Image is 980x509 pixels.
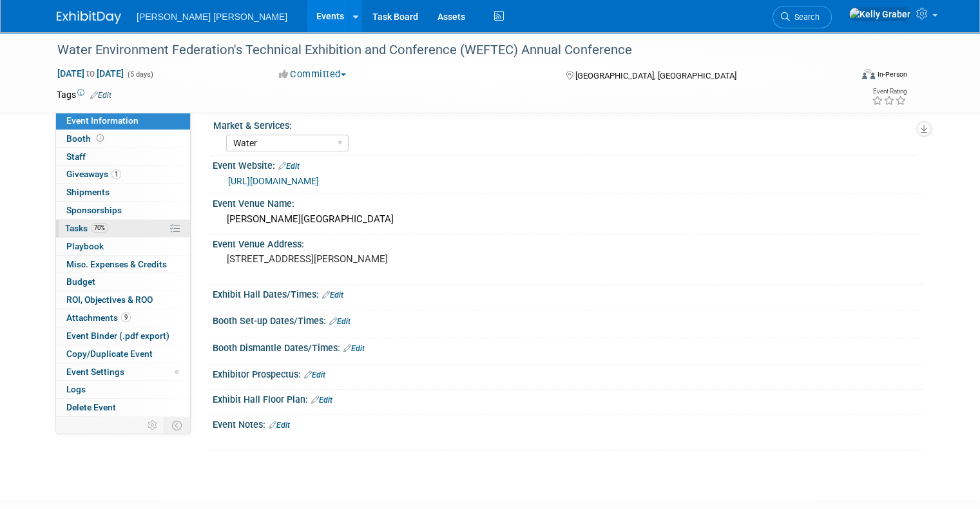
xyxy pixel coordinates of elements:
a: Booth [56,130,190,148]
span: Modified Layout [175,370,178,374]
div: Exhibit Hall Floor Plan: [213,390,923,407]
div: Event Format [782,67,907,86]
a: Edit [269,421,290,430]
div: Water Environment Federation's Technical Exhibition and Conference (WEFTEC) Annual Conference [53,39,835,62]
a: Event Settings [56,363,190,381]
span: Copy/Duplicate Event [66,349,153,359]
td: Tags [57,88,111,101]
span: Shipments [66,187,110,197]
div: Event Venue Address: [213,235,923,251]
a: Edit [311,396,332,405]
a: Copy/Duplicate Event [56,345,190,363]
div: Exhibitor Prospectus: [213,365,923,381]
span: [GEOGRAPHIC_DATA], [GEOGRAPHIC_DATA] [575,71,736,81]
span: Staff [66,151,86,162]
span: Misc. Expenses & Credits [66,259,167,269]
a: ROI, Objectives & ROO [56,291,190,309]
div: Event Notes: [213,415,923,432]
div: Event Venue Name: [213,194,923,210]
span: Delete Event [66,402,116,412]
a: Tasks70% [56,220,190,237]
a: Sponsorships [56,202,190,219]
span: Sponsorships [66,205,122,215]
a: Edit [304,370,325,379]
a: Event Information [56,112,190,130]
span: 9 [121,312,131,322]
span: [PERSON_NAME] [PERSON_NAME] [137,12,287,22]
a: Attachments9 [56,309,190,327]
div: Market & Services: [213,116,918,132]
a: Event Binder (.pdf export) [56,327,190,345]
a: Edit [90,91,111,100]
span: to [84,68,97,79]
a: Playbook [56,238,190,255]
img: ExhibitDay [57,11,121,24]
div: [PERSON_NAME][GEOGRAPHIC_DATA] [222,209,914,229]
span: Giveaways [66,169,121,179]
a: Edit [343,344,365,353]
td: Personalize Event Tab Strip [142,417,164,434]
a: Logs [56,381,190,398]
a: Edit [322,291,343,300]
a: Delete Event [56,399,190,416]
a: Misc. Expenses & Credits [56,256,190,273]
a: [URL][DOMAIN_NAME] [228,176,319,186]
a: Shipments [56,184,190,201]
span: Budget [66,276,95,287]
a: Budget [56,273,190,291]
div: Booth Set-up Dates/Times: [213,311,923,328]
a: Search [773,6,832,28]
div: Exhibit Hall Dates/Times: [213,285,923,302]
span: 1 [111,169,121,179]
span: Event Information [66,115,139,126]
pre: [STREET_ADDRESS][PERSON_NAME] [227,253,495,265]
span: 70% [91,223,108,233]
img: Kelly Graber [849,7,911,21]
div: Event Rating [872,88,907,95]
button: Committed [274,68,351,81]
span: Booth [66,133,106,144]
a: Edit [329,317,351,326]
span: Tasks [65,223,108,233]
a: Giveaways1 [56,166,190,183]
img: Format-Inperson.png [862,69,875,79]
span: Playbook [66,241,104,251]
td: Toggle Event Tabs [164,417,191,434]
span: Event Settings [66,367,124,377]
span: ROI, Objectives & ROO [66,294,153,305]
span: Logs [66,384,86,394]
a: Staff [56,148,190,166]
div: In-Person [877,70,907,79]
span: (5 days) [126,70,153,79]
div: Event Website: [213,156,923,173]
span: Search [790,12,820,22]
div: Booth Dismantle Dates/Times: [213,338,923,355]
span: Attachments [66,312,131,323]
span: Booth not reserved yet [94,133,106,143]
a: Edit [278,162,300,171]
span: [DATE] [DATE] [57,68,124,79]
span: Event Binder (.pdf export) [66,331,169,341]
